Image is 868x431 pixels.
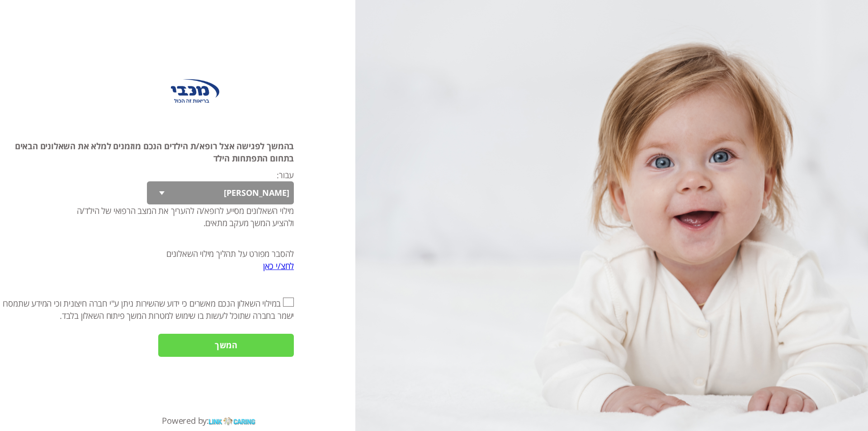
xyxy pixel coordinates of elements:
[62,204,294,229] p: מילוי השאלונים מסייע לרופא/ה להעריך את המצב הרפואי של הילד/ה ולהציע המשך מעקב מתאים.
[279,170,294,180] label: עבור
[62,410,355,431] div: Powered by:
[3,298,294,321] label: במילוי השאלון הנכם מאשרים כי ידוע שהשירות ניתן ע"י חברה חיצונית וכי המידע שתמסרו ישמר בחברה שתוכל...
[263,260,294,271] a: לחצ/י כאן
[158,334,294,357] input: המשך
[209,417,255,426] img: linkCaringLogo_03.png
[15,140,294,164] span: בהמשך לפגישה אצל רופא/ת הילדים הנכם מוזמנים למלא את השאלונים הבאים בתחום התפתחות הילד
